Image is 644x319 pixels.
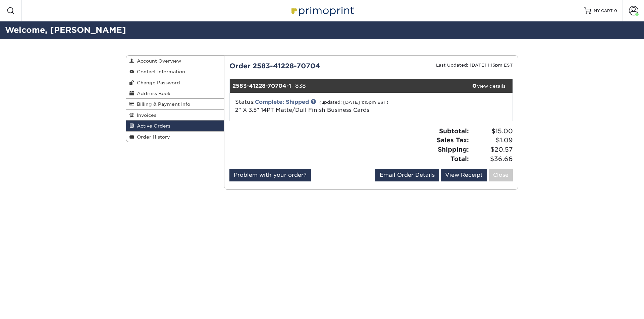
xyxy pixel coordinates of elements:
a: view details [465,79,513,93]
a: Complete: Shipped [255,99,309,105]
small: Last Updated: [DATE] 1:15pm EST [436,63,513,68]
a: 2" X 3.5" 14PT Matte/Dull Finish Business Cards [235,107,369,113]
a: Problem with your order? [229,169,311,181]
span: MY CART [594,8,613,14]
a: Billing & Payment Info [126,99,224,109]
div: Status: [230,98,418,114]
span: Invoices [134,112,156,118]
span: Billing & Payment Info [134,101,190,107]
span: Change Password [134,80,180,85]
strong: Sales Tax: [437,136,469,144]
strong: Subtotal: [439,127,469,135]
span: 0 [614,8,617,13]
span: Account Overview [134,58,181,64]
img: Primoprint [288,3,356,18]
small: (updated: [DATE] 1:15pm EST) [319,100,388,105]
span: Contact Information [134,69,185,74]
span: $36.66 [471,154,513,164]
span: Order History [134,134,170,140]
a: Change Password [126,77,224,88]
a: Email Order Details [375,169,439,181]
a: Address Book [126,88,224,99]
div: - 838 [230,79,466,93]
a: View Receipt [441,169,487,181]
div: Order 2583-41228-70704 [224,61,371,71]
a: Close [489,169,513,181]
span: Active Orders [134,123,170,129]
span: $15.00 [471,127,513,136]
strong: Shipping: [438,146,469,153]
strong: Total: [450,155,469,162]
div: view details [465,83,513,89]
span: $20.57 [471,145,513,154]
span: Address Book [134,91,170,96]
a: Order History [126,132,224,142]
a: Contact Information [126,66,224,77]
strong: 2583-41228-70704-1 [232,83,291,89]
a: Account Overview [126,56,224,66]
a: Active Orders [126,121,224,131]
a: Invoices [126,110,224,121]
span: $1.09 [471,136,513,145]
